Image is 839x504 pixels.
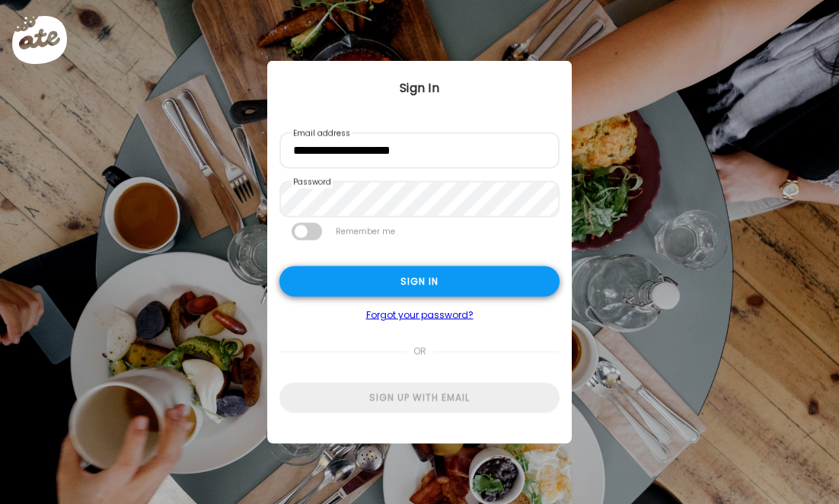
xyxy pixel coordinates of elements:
div: Sign in [279,266,560,297]
label: Password [292,177,333,189]
label: Remember me [334,223,397,241]
label: Email address [292,128,352,140]
div: Sign In [267,79,572,97]
a: Forgot your password? [279,309,560,321]
span: or [407,337,432,367]
div: Sign up with email [279,383,560,413]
